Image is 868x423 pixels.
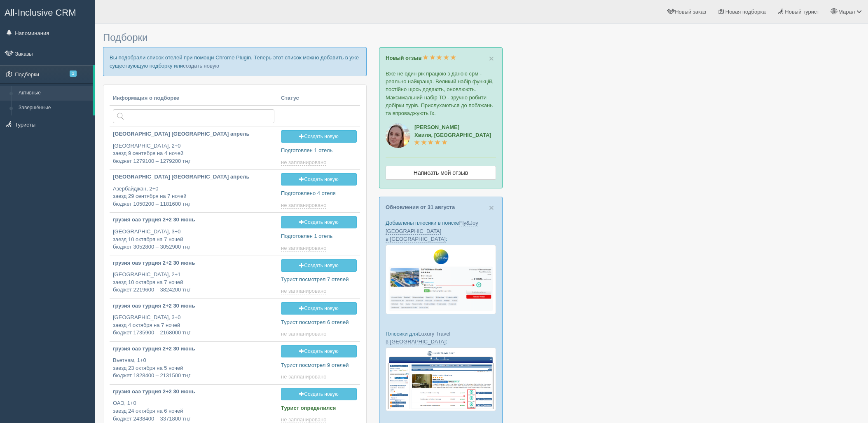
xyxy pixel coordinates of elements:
[281,288,328,294] a: не запланировано
[386,330,496,345] p: Плюсики для :
[110,170,278,211] a: [GEOGRAPHIC_DATA] [GEOGRAPHIC_DATA] апрель Азербайджан, 2+0заезд 29 сентября на 7 ночейбюджет 105...
[386,331,450,345] a: Luxury Travel в [GEOGRAPHIC_DATA]
[110,299,278,341] a: грузия оаэ турция 2+2 30 июнь [GEOGRAPHIC_DATA], 3+0заезд 4 октября на 7 ночейбюджет 1735900 – 21...
[386,220,478,242] a: Fly&Joy [GEOGRAPHIC_DATA] в [GEOGRAPHIC_DATA]
[281,173,357,186] a: Создать новую
[785,9,819,15] span: Новый турист
[113,302,274,310] p: грузия оаэ турция 2+2 30 июнь
[386,70,496,117] p: Вже не один рік працюю з даною срм - реально найкраща. Великий набір функцій, постійно щось додаю...
[281,159,328,166] a: не запланировано
[113,388,274,396] p: грузия оаэ турция 2+2 30 июнь
[281,202,328,209] a: не запланировано
[110,213,278,254] a: грузия оаэ турция 2+2 30 июнь [GEOGRAPHIC_DATA], 3+0заезд 10 октября на 7 ночейбюджет 3052800 – 3...
[113,399,274,423] p: ОАЭ, 1+0 заезд 24 октября на 6 ночей бюджет 2438400 – 3371800 тңг
[113,216,274,224] p: грузия оаэ турция 2+2 30 июнь
[113,271,274,294] p: [GEOGRAPHIC_DATA], 2+1 заезд 10 октября на 7 ночей бюджет 2219600 – 3824200 тңг
[281,245,326,251] span: не запланировано
[281,147,357,155] p: Подготовлен 1 отель
[386,348,496,411] img: luxury-travel-%D0%BF%D0%BE%D0%B4%D0%B1%D0%BE%D1%80%D0%BA%D0%B0-%D1%81%D1%80%D0%BC-%D0%B4%D0%BB%D1...
[281,388,357,400] a: Создать новую
[103,32,147,43] span: Подборки
[281,159,326,166] span: не запланировано
[110,256,278,298] a: грузия оаэ турция 2+2 30 июнь [GEOGRAPHIC_DATA], 2+1заезд 10 октября на 7 ночейбюджет 2219600 – 3...
[110,342,278,383] a: грузия оаэ турция 2+2 30 июнь Вьетнам, 1+0заезд 23 октября на 5 ночейбюджет 1828400 – 2131500 тңг
[386,204,455,210] a: Обновления от 31 августа
[281,362,357,369] p: Турист посмотрел 9 отелей
[489,54,494,63] button: Close
[281,130,357,143] a: Создать новую
[113,173,274,181] p: [GEOGRAPHIC_DATA] [GEOGRAPHIC_DATA] апрель
[15,86,93,101] a: Активные
[386,245,496,314] img: fly-joy-de-proposal-crm-for-travel-agency.png
[386,55,456,61] a: Новый отзыв
[281,302,357,315] a: Создать новую
[0,0,94,23] a: All-Inclusive CRM
[281,416,328,423] a: не запланировано
[725,9,766,15] span: Новая подборка
[281,331,328,337] a: не запланировано
[281,374,328,380] a: не запланировано
[386,219,496,242] p: Добавлены плюсики в поиске :
[113,259,274,267] p: грузия оаэ турция 2+2 30 июнь
[489,54,494,63] span: ×
[281,319,357,327] p: Турист посмотрел 6 отелей
[103,47,367,76] p: Вы подобрали список отелей при помощи Chrome Plugin. Теперь этот список можно добавить в уже суще...
[113,228,274,251] p: [GEOGRAPHIC_DATA], 3+0 заезд 10 октября на 7 ночей бюджет 3052800 – 3052900 тңг
[70,70,77,77] span: 1
[414,124,491,146] a: [PERSON_NAME]Хвиля, [GEOGRAPHIC_DATA]
[281,216,357,228] a: Создать новую
[489,203,494,212] button: Close
[278,91,360,106] th: Статус
[675,9,706,15] span: Новый заказ
[386,166,496,180] a: Написать мой отзыв
[281,202,326,209] span: не запланировано
[113,130,274,138] p: [GEOGRAPHIC_DATA] [GEOGRAPHIC_DATA] апрель
[113,345,274,353] p: грузия оаэ турция 2+2 30 июнь
[110,127,278,169] a: [GEOGRAPHIC_DATA] [GEOGRAPHIC_DATA] апрель [GEOGRAPHIC_DATA], 2+0заезд 9 сентября на 4 ночейбюдже...
[281,276,357,284] p: Турист посмотрел 7 отелей
[15,101,93,115] a: Завершённые
[281,288,326,294] span: не запланировано
[281,331,326,337] span: не запланировано
[5,7,76,18] span: All-Inclusive CRM
[113,357,274,380] p: Вьетнам, 1+0 заезд 23 октября на 5 ночей бюджет 1828400 – 2131500 тңг
[110,91,278,106] th: Информация о подборке
[113,314,274,337] p: [GEOGRAPHIC_DATA], 3+0 заезд 4 октября на 7 ночей бюджет 1735900 – 2168000 тңг
[838,9,855,15] span: Марал
[183,63,219,69] a: создать новую
[281,404,357,412] p: Турист определился
[281,374,326,380] span: не запланировано
[281,233,357,240] p: Подготовлен 1 отель
[281,190,357,197] p: Подготовлено 4 отеля
[281,259,357,272] a: Создать новую
[281,345,357,357] a: Создать новую
[113,109,274,123] input: Поиск по стране или туристу
[281,245,328,251] a: не запланировано
[281,416,326,423] span: не запланировано
[113,185,274,208] p: Азербайджан, 2+0 заезд 29 сентября на 7 ночей бюджет 1050200 – 1181600 тңг
[113,142,274,165] p: [GEOGRAPHIC_DATA], 2+0 заезд 9 сентября на 4 ночей бюджет 1279100 – 1279200 тңг
[489,203,494,212] span: ×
